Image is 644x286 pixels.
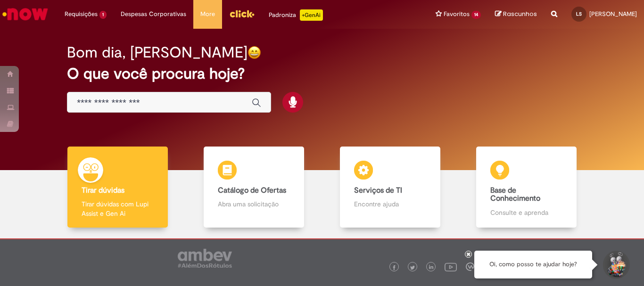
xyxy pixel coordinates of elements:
b: Serviços de TI [354,186,402,195]
span: 1 [99,11,107,19]
span: More [200,9,215,19]
p: Encontre ajuda [354,199,426,209]
img: logo_footer_workplace.png [466,262,474,271]
span: Despesas Corporativas [121,9,186,19]
p: Abra uma solicitação [218,199,289,209]
img: logo_footer_youtube.png [445,261,457,273]
span: Requisições [65,9,98,19]
img: logo_footer_linkedin.png [429,265,434,270]
h2: O que você procura hoje? [67,65,577,82]
a: Rascunhos [495,10,537,19]
b: Base de Conhecimento [490,186,540,204]
div: Oi, como posso te ajudar hoje? [474,251,592,278]
p: Consulte e aprenda [490,208,562,217]
div: Padroniza [269,9,323,21]
b: Tirar dúvidas [82,186,124,195]
p: +GenAi [300,9,323,21]
span: Favoritos [444,9,470,19]
a: Catálogo de Ofertas Abra uma solicitação [186,147,322,228]
img: click_logo_yellow_360x200.png [229,7,255,21]
p: Tirar dúvidas com Lupi Assist e Gen Ai [82,199,153,218]
button: Iniciar Conversa de Suporte [602,251,630,279]
span: 14 [471,11,481,19]
a: Serviços de TI Encontre ajuda [322,147,458,228]
span: LS [576,11,582,17]
img: logo_footer_twitter.png [410,265,415,270]
img: ServiceNow [1,5,50,24]
img: logo_footer_ambev_rotulo_gray.png [178,249,232,268]
a: Base de Conhecimento Consulte e aprenda [458,147,594,228]
h2: Bom dia, [PERSON_NAME] [67,44,248,61]
img: logo_footer_facebook.png [392,265,396,270]
a: Tirar dúvidas Tirar dúvidas com Lupi Assist e Gen Ai [50,147,186,228]
b: Catálogo de Ofertas [218,186,286,195]
span: [PERSON_NAME] [589,10,637,18]
img: happy-face.png [248,46,261,59]
span: Rascunhos [503,9,537,18]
